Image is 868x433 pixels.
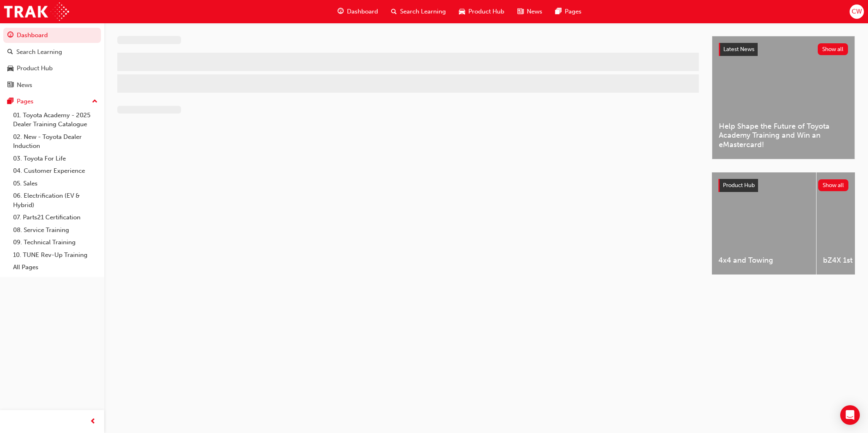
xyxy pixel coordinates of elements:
a: Search Learning [3,45,101,60]
a: search-iconSearch Learning [385,3,452,20]
button: CW [850,4,864,19]
a: Product Hub [3,61,101,76]
span: search-icon [7,49,13,56]
span: News [527,7,542,16]
a: 09. Technical Training [10,236,101,249]
span: car-icon [459,7,465,17]
a: 01. Toyota Academy - 2025 Dealer Training Catalogue [10,109,101,131]
span: Product Hub [468,7,504,16]
span: up-icon [92,96,98,107]
a: guage-iconDashboard [331,3,385,20]
span: Search Learning [400,7,446,16]
span: Help Shape the Future of Toyota Academy Training and Win an eMastercard! [719,122,848,150]
button: Pages [3,94,101,109]
span: news-icon [517,7,523,17]
span: Product Hub [723,182,755,189]
a: 08. Service Training [10,224,101,237]
a: 05. Sales [10,177,101,190]
span: pages-icon [555,7,562,17]
button: DashboardSearch LearningProduct HubNews [3,26,101,94]
span: Latest News [723,46,754,53]
div: News [17,80,32,90]
a: 07. Parts21 Certification [10,211,101,224]
a: News [3,78,101,93]
a: news-iconNews [511,3,549,20]
span: guage-icon [7,32,13,39]
div: Pages [17,97,34,106]
div: Search Learning [16,47,62,57]
button: Show all [818,43,848,55]
span: car-icon [7,65,13,72]
a: Latest NewsShow allHelp Shape the Future of Toyota Academy Training and Win an eMastercard! [712,36,855,159]
span: CW [852,7,862,16]
span: news-icon [7,82,13,89]
a: All Pages [10,261,101,274]
span: Dashboard [347,7,378,16]
span: pages-icon [7,98,13,105]
span: search-icon [391,7,397,17]
span: Pages [565,7,582,16]
a: 06. Electrification (EV & Hybrid) [10,190,101,211]
span: 4x4 and Towing [718,256,810,265]
span: guage-icon [338,7,344,17]
a: car-iconProduct Hub [452,3,511,20]
a: Dashboard [3,28,101,43]
a: 02. New - Toyota Dealer Induction [10,131,101,152]
div: Open Intercom Messenger [840,405,860,425]
a: 4x4 and Towing [712,172,816,275]
button: Show all [818,179,849,191]
a: 03. Toyota For Life [10,152,101,165]
span: prev-icon [90,417,96,427]
img: Trak [4,2,69,21]
a: 10. TUNE Rev-Up Training [10,249,101,261]
a: 04. Customer Experience [10,165,101,177]
a: Product HubShow all [718,179,848,192]
div: Product Hub [17,64,53,73]
a: Latest NewsShow all [719,43,848,56]
a: pages-iconPages [549,3,588,20]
